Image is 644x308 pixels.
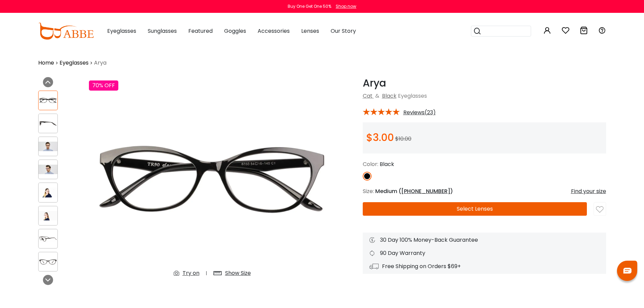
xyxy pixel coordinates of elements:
[369,262,599,270] div: Free Shipping on Orders $69+
[258,27,290,35] span: Accessories
[380,160,394,168] span: Black
[375,187,453,195] span: Medium ( )
[596,206,603,213] img: like
[331,27,356,35] span: Our Story
[395,135,411,143] span: $10.00
[363,92,373,100] a: Cat
[623,268,631,274] img: chat
[39,142,57,151] img: Arya Black TR Eyeglasses , UniversalBridgeFit Frames from ABBE Glasses
[39,188,57,197] img: Arya Black TR Eyeglasses , UniversalBridgeFit Frames from ABBE Glasses
[366,130,394,145] span: $3.00
[39,234,57,243] img: Arya Black TR Eyeglasses , UniversalBridgeFit Frames from ABBE Glasses
[224,27,246,35] span: Goggles
[148,27,177,35] span: Sunglasses
[374,92,381,100] span: &
[38,59,54,67] a: Home
[188,27,213,35] span: Featured
[571,187,606,195] div: Find your size
[382,92,397,100] a: Black
[107,27,136,35] span: Eyeglasses
[39,257,57,266] img: Arya Black TR Eyeglasses , UniversalBridgeFit Frames from ABBE Glasses
[89,80,118,91] div: 70% OFF
[38,23,94,40] img: abbeglasses.com
[336,3,356,9] div: Shop now
[183,269,199,277] div: Try on
[363,160,378,168] span: Color:
[89,77,336,283] img: Arya Black TR Eyeglasses , UniversalBridgeFit Frames from ABBE Glasses
[363,77,606,89] h1: Arya
[332,3,356,9] a: Shop now
[369,236,599,244] div: 30 Day 100% Money-Back Guarantee
[403,110,436,116] span: Reviews(23)
[288,3,331,9] div: Buy One Get One 50%
[369,249,599,257] div: 90 Day Warranty
[398,92,427,100] span: Eyeglasses
[39,211,57,220] img: Arya Black TR Eyeglasses , UniversalBridgeFit Frames from ABBE Glasses
[39,119,57,128] img: Arya Black TR Eyeglasses , UniversalBridgeFit Frames from ABBE Glasses
[39,96,57,105] img: Arya Black TR Eyeglasses , UniversalBridgeFit Frames from ABBE Glasses
[59,59,89,67] a: Eyeglasses
[225,269,251,277] div: Show Size
[39,165,57,174] img: Arya Black TR Eyeglasses , UniversalBridgeFit Frames from ABBE Glasses
[94,59,106,67] span: Arya
[363,202,587,216] button: Select Lenses
[363,187,374,195] span: Size:
[301,27,319,35] span: Lenses
[401,187,450,195] span: [PHONE_NUMBER]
